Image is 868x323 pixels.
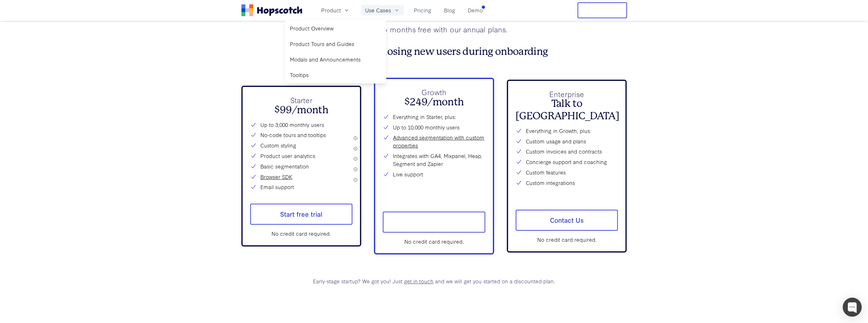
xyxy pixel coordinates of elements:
li: Product user analytics [250,152,353,160]
li: Up to 3,000 monthly users [250,121,353,129]
li: Custom integrations [516,179,618,187]
p: Enterprise [516,89,618,100]
li: Custom features [516,168,618,176]
a: Product Tours and Guides [287,37,384,50]
a: Advanced segmentation with custom properties [393,134,485,149]
a: Blog [441,5,458,16]
li: Email support [250,183,353,191]
a: Start free trial [250,204,353,225]
li: Concierge support and coaching [516,158,618,166]
li: Up to 10,000 monthly users [383,123,485,131]
a: Home [241,4,302,16]
div: No credit card required. [250,230,353,238]
h3: Cheaper than losing new users during onboarding [241,46,627,58]
li: Everything in Starter, plus: [383,113,485,121]
li: Basic segmentation [250,162,353,170]
p: Growth [383,87,485,98]
li: Custom usage and plans [516,137,618,145]
a: Contact Us [516,210,618,231]
p: Get two months free with our annual plans. [241,24,627,35]
li: Integrates with GA4, Mixpanel, Heap, Segment and Zapier [383,152,485,168]
li: Custom invoices and contracts [516,148,618,155]
li: No-code tours and tooltips [250,131,353,139]
span: Use Cases [365,6,391,14]
h2: $249/month [383,96,485,108]
li: Everything in Growth, plus: [516,127,618,135]
h2: Talk to [GEOGRAPHIC_DATA] [516,98,618,122]
button: Product [317,5,354,16]
li: Live support [383,170,485,178]
a: Start free trial [383,212,485,233]
li: Custom styling [250,142,353,149]
div: No credit card required. [383,238,485,246]
a: get in touch [404,277,434,285]
div: No credit card required. [516,236,618,244]
a: Tooltips [287,69,384,82]
h2: $99/month [250,104,353,116]
a: Pricing [411,5,434,16]
p: Starter [250,95,353,106]
span: Product [321,6,341,14]
a: Product Overview [287,22,384,35]
a: Modals and Announcements [287,53,384,66]
a: Demo [465,5,485,16]
button: Use Cases [361,5,404,16]
p: Early-stage startup? We got you! Just and we will get you started on a discounted plan. [241,277,627,285]
button: Free Trial [578,3,627,18]
a: Browser SDK [260,173,292,181]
